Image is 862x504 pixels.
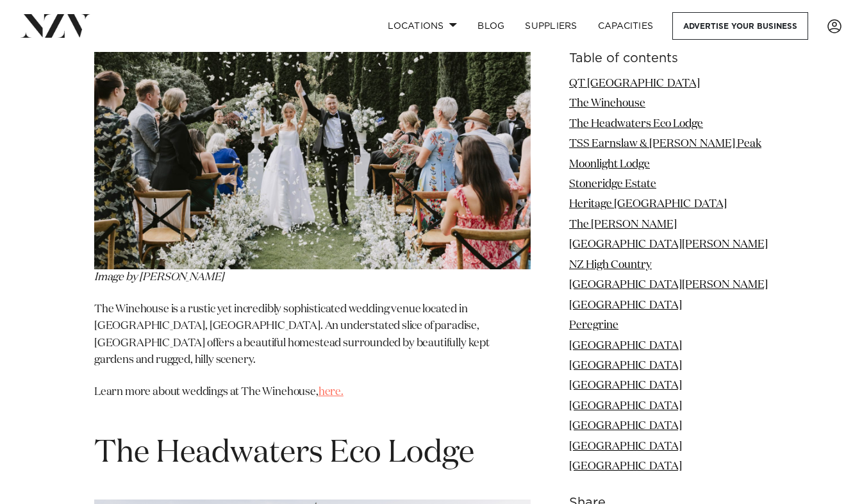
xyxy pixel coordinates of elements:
a: Advertise your business [672,12,808,40]
h6: Table of contents [569,52,768,65]
a: [GEOGRAPHIC_DATA] [569,300,682,311]
a: QT [GEOGRAPHIC_DATA] [569,78,700,89]
a: Capacities [588,12,664,40]
a: BLOG [467,12,515,40]
a: [GEOGRAPHIC_DATA] [569,421,682,432]
a: The Headwaters Eco Lodge [569,119,703,130]
a: Peregrine [569,320,618,331]
a: The Winehouse [569,98,645,109]
a: [GEOGRAPHIC_DATA] [569,401,682,412]
a: [GEOGRAPHIC_DATA][PERSON_NAME] [569,280,768,290]
a: [GEOGRAPHIC_DATA] [569,381,682,392]
a: [GEOGRAPHIC_DATA][PERSON_NAME] [569,240,768,251]
a: Heritage [GEOGRAPHIC_DATA] [569,199,727,210]
span: Image by [PERSON_NAME] [94,118,531,283]
a: Stoneridge Estate [569,179,656,190]
a: Moonlight Lodge [569,159,650,170]
a: [GEOGRAPHIC_DATA] [569,441,682,452]
a: [GEOGRAPHIC_DATA] [569,461,682,472]
a: Locations [377,12,467,40]
a: [GEOGRAPHIC_DATA] [569,340,682,351]
a: SUPPLIERS [515,12,587,40]
a: TSS Earnslaw & [PERSON_NAME] Peak [569,139,761,149]
img: nzv-logo.png [21,14,90,37]
p: Learn more about weddings at The Winehouse, [94,384,531,418]
a: The [PERSON_NAME] [569,219,677,230]
a: here. [319,387,344,398]
p: The Winehouse is a rustic yet incredibly sophisticated wedding venue located in [GEOGRAPHIC_DATA]... [94,301,531,369]
span: The Headwaters Eco Lodge [94,438,474,469]
a: [GEOGRAPHIC_DATA] [569,360,682,371]
a: NZ High Country [569,260,652,271]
